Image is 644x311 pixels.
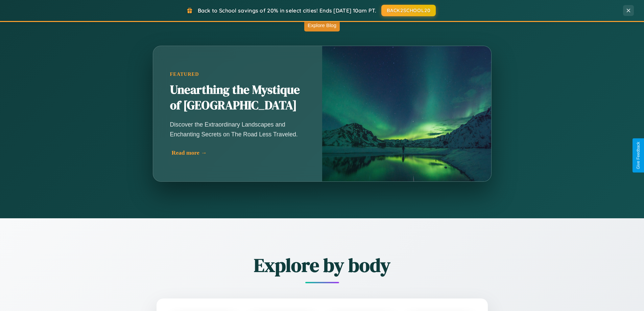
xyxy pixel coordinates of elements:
[636,142,641,169] div: Give Feedback
[170,82,305,113] h2: Unearthing the Mystique of [GEOGRAPHIC_DATA]
[304,19,340,31] button: Explore Blog
[198,7,376,14] span: Back to School savings of 20% in select cities! Ends [DATE] 10am PT.
[170,120,305,139] p: Discover the Extraordinary Landscapes and Enchanting Secrets on The Road Less Traveled.
[170,71,305,77] div: Featured
[119,252,525,278] h2: Explore by body
[172,149,307,156] div: Read more →
[381,5,436,16] button: BACK2SCHOOL20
